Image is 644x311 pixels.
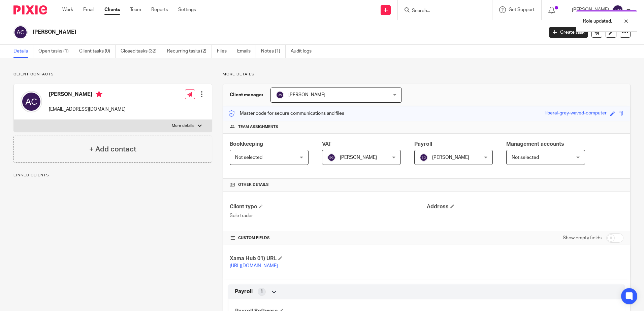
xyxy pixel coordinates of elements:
h2: [PERSON_NAME] [33,29,438,36]
p: Linked clients [13,173,212,178]
a: Emails [237,45,256,58]
a: Files [217,45,232,58]
span: Other details [238,182,269,187]
span: Payroll [235,288,253,295]
a: Team [130,6,141,13]
h4: [PERSON_NAME] [49,91,126,99]
a: Recurring tasks (2) [167,45,212,58]
a: Audit logs [291,45,317,58]
span: [PERSON_NAME] [288,93,325,97]
a: Reports [151,6,168,13]
p: More details [172,123,194,129]
span: Payroll [414,141,432,147]
h3: Client manager [230,92,264,98]
i: Primary [96,91,102,98]
a: Settings [178,6,196,13]
img: svg%3E [612,5,623,15]
h4: Client type [230,203,426,210]
a: Notes (1) [261,45,286,58]
p: Master code for secure communications and files [228,110,344,117]
p: Client contacts [13,72,212,77]
img: svg%3E [276,91,284,99]
span: Management accounts [506,141,564,147]
span: Bookkeeping [230,141,263,147]
img: Pixie [13,5,47,14]
a: Details [13,45,33,58]
a: Email [83,6,94,13]
span: Not selected [512,155,539,160]
img: svg%3E [13,25,28,39]
h4: + Add contact [89,144,136,154]
label: Show empty fields [563,235,602,241]
p: Sole trader [230,212,426,219]
img: svg%3E [21,91,42,112]
h4: Xama Hub 01) URL [230,255,426,262]
h4: Address [427,203,623,210]
span: [PERSON_NAME] [340,155,377,160]
div: liberal-grey-waved-computer [545,110,607,117]
a: Closed tasks (32) [121,45,162,58]
a: Create task [549,27,588,38]
h4: CUSTOM FIELDS [230,235,426,241]
a: Client tasks (0) [79,45,116,58]
img: svg%3E [327,153,335,162]
p: More details [223,72,631,77]
span: VAT [322,141,331,147]
span: Team assignments [238,124,278,130]
a: Clients [104,6,120,13]
p: [EMAIL_ADDRESS][DOMAIN_NAME] [49,106,126,113]
a: [URL][DOMAIN_NAME] [230,264,278,268]
a: Open tasks (1) [38,45,74,58]
a: Work [62,6,73,13]
p: Role updated. [583,18,612,25]
span: [PERSON_NAME] [432,155,469,160]
span: 1 [260,288,263,295]
img: svg%3E [420,153,428,162]
span: Not selected [235,155,262,160]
